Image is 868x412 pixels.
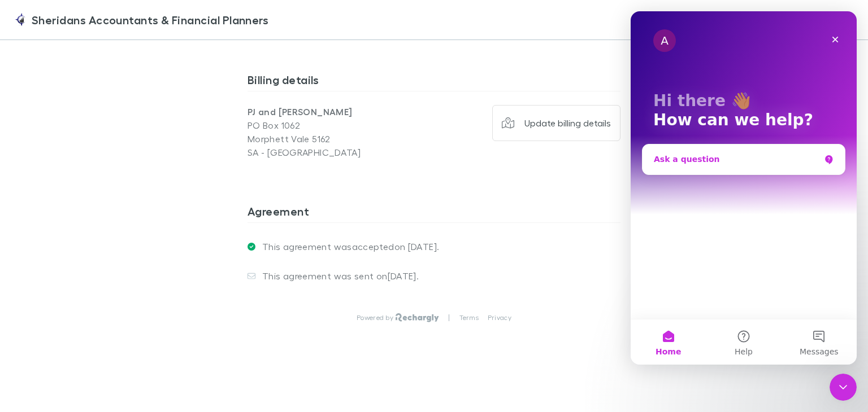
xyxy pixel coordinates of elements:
a: Terms [459,313,479,322]
p: Morphett Vale 5162 [248,132,434,146]
iframe: Intercom live chat [631,11,857,365]
p: This agreement was sent on [DATE] . [255,270,419,282]
p: SA - [GEOGRAPHIC_DATA] [248,146,434,159]
span: Sheridans Accountants & Financial Planners [32,11,268,28]
img: Sheridans Accountants & Financial Planners's Logo [14,13,27,27]
p: Powered by [357,313,396,322]
p: PO Box 1062 [248,119,434,132]
iframe: Intercom live chat [830,374,857,401]
h3: Billing details [248,73,620,91]
h3: Agreement [248,204,620,222]
p: PJ and [PERSON_NAME] [248,105,434,119]
p: This agreement was accepted on [DATE] . [255,241,439,252]
div: Update billing details [524,117,611,129]
a: Privacy [488,313,511,322]
img: Rechargly Logo [396,313,439,322]
button: Update billing details [492,105,621,141]
p: | [448,313,450,322]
